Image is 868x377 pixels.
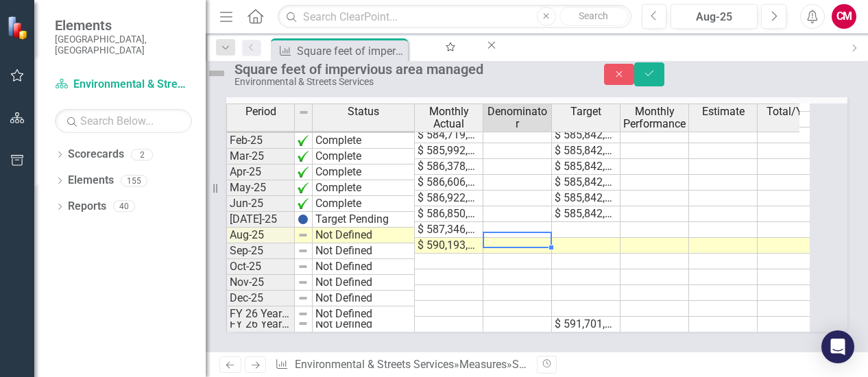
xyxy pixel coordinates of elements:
img: 8DAGhfEEPCf229AAAAAElFTkSuQmCC [298,293,309,304]
div: 40 [113,201,135,212]
img: BgCOk07PiH71IgAAAABJRU5ErkJggg== [298,214,309,225]
div: 2 [131,149,153,160]
img: 8DAGhfEEPCf229AAAAAElFTkSuQmCC [298,107,309,118]
td: Oct-25 [226,259,295,275]
td: Complete [313,149,415,165]
td: $ 585,842,707.22 [552,191,620,206]
td: $ 585,842,707.22 [552,143,620,159]
td: Jun-25 [226,196,295,212]
img: Not Defined [206,62,228,84]
span: Elements [55,17,192,34]
td: $ 586,850,778.16 [415,206,483,222]
td: $ 585,842,707.22 [552,127,620,143]
td: Complete [313,133,415,149]
img: pn3juVPvDdvCqu7vbYrEMDg6CUzabDQhiKWch+xf20x4ApKJKMwAAAABJRU5ErkJggg== [298,167,309,178]
td: Feb-25 [226,133,295,149]
small: [GEOGRAPHIC_DATA], [GEOGRAPHIC_DATA] [55,34,192,56]
td: Sep-25 [226,243,295,259]
div: Square feet of impervious area managed [234,62,577,77]
td: $ 587,346,623.21 [415,222,483,238]
button: Search [559,7,628,26]
a: My Favorites [411,38,485,56]
span: Total/YTD [767,106,817,118]
img: pn3juVPvDdvCqu7vbYrEMDg6CUzabDQhiKWch+xf20x4ApKJKMwAAAABJRU5ErkJggg== [298,198,309,209]
span: Status [348,106,379,118]
td: $ 590,193,163.66 [415,238,483,254]
span: Monthly Actual [418,106,480,130]
div: Square feet of impervious area managed [512,358,710,371]
td: Not Defined [313,259,415,275]
td: $ 591,701,134.29 [552,317,620,332]
a: Environmental & Streets Services [55,77,192,93]
td: Apr-25 [226,165,295,180]
td: Complete [313,196,415,212]
a: Elements [68,173,114,188]
img: 8DAGhfEEPCf229AAAAAElFTkSuQmCC [298,261,309,272]
img: 8DAGhfEEPCf229AAAAAElFTkSuQmCC [298,277,309,288]
td: Not Defined [313,291,415,306]
a: Reports [68,199,106,215]
img: pn3juVPvDdvCqu7vbYrEMDg6CUzabDQhiKWch+xf20x4ApKJKMwAAAABJRU5ErkJggg== [298,182,309,193]
td: Not Defined [313,275,415,291]
td: Complete [313,165,415,180]
td: Not Defined [313,243,415,259]
td: $ 585,992,761.50 [415,143,483,159]
div: Environmental & Streets Services [234,77,577,87]
td: Not Defined [313,306,415,322]
td: May-25 [226,180,295,196]
td: Not Defined [313,228,415,243]
td: Nov-25 [226,275,295,291]
td: $ 586,378,885.00 [415,159,483,175]
td: $ 586,606,415.70 [415,175,483,191]
img: ClearPoint Strategy [7,16,31,40]
td: Complete [313,180,415,196]
a: Scorecards [68,147,124,162]
span: Denominator [486,106,548,130]
a: Environmental & Streets Services [295,358,454,371]
td: Dec-25 [226,291,295,306]
button: Aug-25 [671,4,758,29]
td: FY 26 Year End [226,306,295,322]
span: Estimate [702,106,745,118]
span: Monthly Performance [623,106,686,130]
div: 155 [121,175,147,186]
td: FY 26 Year End [226,317,295,332]
img: 8DAGhfEEPCf229AAAAAElFTkSuQmCC [298,245,309,256]
div: Open Intercom Messenger [821,330,854,363]
img: 8DAGhfEEPCf229AAAAAElFTkSuQmCC [298,318,309,329]
button: CM [832,4,856,29]
img: 8DAGhfEEPCf229AAAAAElFTkSuQmCC [298,230,309,241]
img: 8DAGhfEEPCf229AAAAAElFTkSuQmCC [298,308,309,319]
td: Not Defined [313,317,415,332]
td: $ 585,842,707.22 [552,175,620,191]
img: pn3juVPvDdvCqu7vbYrEMDg6CUzabDQhiKWch+xf20x4ApKJKMwAAAABJRU5ErkJggg== [298,151,309,162]
td: $ 585,842,707.22 [552,206,620,222]
td: Aug-25 [226,228,295,243]
input: Search Below... [55,109,192,133]
div: Aug-25 [675,9,753,25]
input: Search ClearPoint... [278,5,631,29]
td: [DATE]-25 [226,212,295,228]
td: Mar-25 [226,149,295,165]
td: $ 585,842,707.22 [552,159,620,175]
span: Search [579,10,608,21]
span: Target [570,106,601,118]
div: » » [275,357,527,373]
td: $ 586,922,763.50 [415,191,483,206]
div: Square feet of impervious area managed [297,42,405,60]
div: My Favorites [423,51,472,69]
a: Measures [459,358,507,371]
td: $ 584,719,920.80 [415,127,483,143]
td: Target Pending [313,212,415,228]
img: pn3juVPvDdvCqu7vbYrEMDg6CUzabDQhiKWch+xf20x4ApKJKMwAAAABJRU5ErkJggg== [298,135,309,146]
span: Period [245,106,276,118]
